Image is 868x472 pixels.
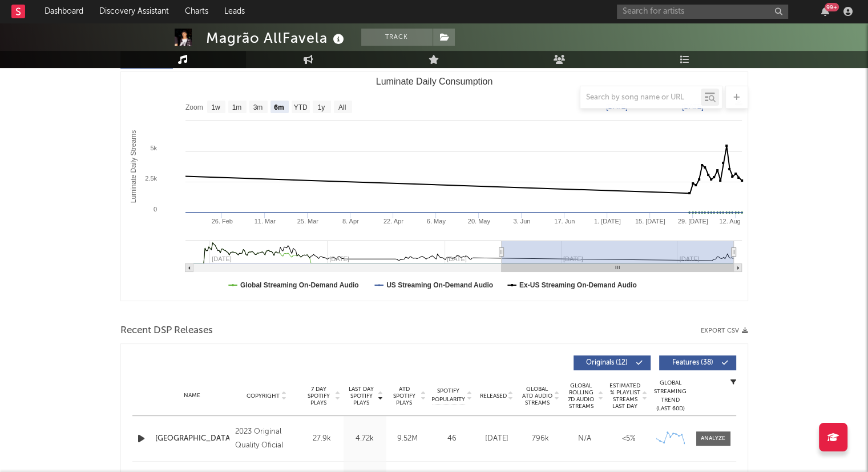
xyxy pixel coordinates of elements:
[566,433,604,445] div: N/A
[480,393,507,399] span: Released
[580,93,701,102] input: Search by song name or URL
[426,218,446,225] text: 6. May
[121,72,748,301] svg: Luminate Daily Consumption
[155,391,230,400] div: Name
[342,218,358,225] text: 8. Apr
[235,425,297,453] div: 2023 Original Quality Oficial
[247,393,280,399] span: Copyright
[617,5,788,19] input: Search for artists
[386,281,493,289] text: US Streaming On-Demand Audio
[701,327,748,334] button: Export CSV
[677,218,708,225] text: 29. [DATE]
[467,218,490,225] text: 20. May
[206,29,347,47] div: Magrão AllFavela
[821,7,829,16] button: 99+
[383,218,403,225] text: 22. Apr
[145,175,157,182] text: 2.5k
[211,218,232,225] text: 26. Feb
[513,218,530,225] text: 3. Jun
[389,433,426,445] div: 9.52M
[155,433,230,445] a: [GEOGRAPHIC_DATA]
[432,433,472,445] div: 46
[304,386,334,406] span: 7 Day Spotify Plays
[522,433,560,445] div: 796k
[519,281,636,289] text: Ex-US Streaming On-Demand Audio
[346,433,383,445] div: 4.72k
[150,145,157,151] text: 5k
[346,386,377,406] span: Last Day Spotify Plays
[609,382,641,410] span: Estimated % Playlist Streams Last Day
[825,3,839,11] div: 99 +
[254,218,276,225] text: 11. Mar
[609,433,648,445] div: <5%
[130,130,138,203] text: Luminate Daily Streams
[376,77,492,86] text: Luminate Daily Consumption
[120,324,213,338] span: Recent DSP Releases
[594,218,620,225] text: 1. [DATE]
[581,359,633,366] span: Originals ( 12 )
[153,206,156,213] text: 0
[667,359,719,366] span: Features ( 38 )
[574,355,651,370] button: Originals(12)
[522,386,553,406] span: Global ATD Audio Streams
[554,218,575,225] text: 17. Jun
[361,29,433,46] button: Track
[659,355,736,370] button: Features(38)
[653,379,688,413] div: Global Streaming Trend (Last 60D)
[240,281,359,289] text: Global Streaming On-Demand Audio
[431,387,465,404] span: Spotify Popularity
[478,433,516,445] div: [DATE]
[719,218,740,225] text: 12. Aug
[566,382,597,410] span: Global Rolling 7D Audio Streams
[297,218,318,225] text: 25. Mar
[304,433,341,445] div: 27.9k
[635,218,665,225] text: 15. [DATE]
[389,386,419,406] span: ATD Spotify Plays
